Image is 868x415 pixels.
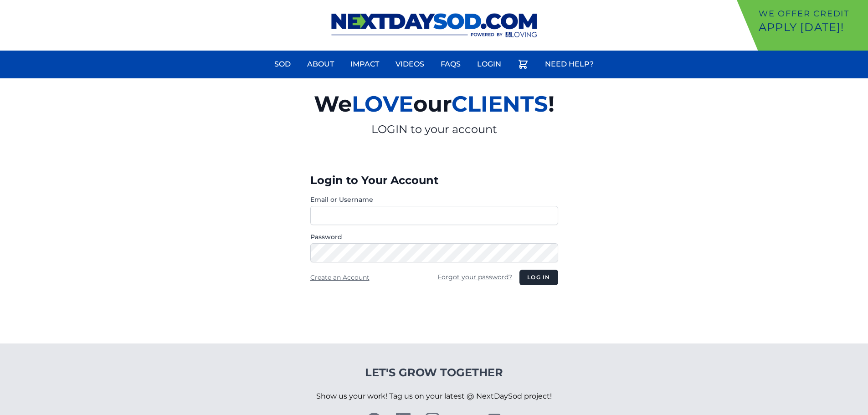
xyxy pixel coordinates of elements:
p: LOGIN to your account [208,122,660,137]
a: Need Help? [539,53,599,75]
a: Forgot your password? [437,273,512,281]
button: Log in [519,270,558,285]
a: Login [472,53,507,75]
a: Sod [269,53,296,75]
span: LOVE [352,91,413,117]
a: Videos [390,53,430,75]
a: Impact [345,53,385,75]
h2: We our ! [208,86,660,122]
label: Password [310,232,558,241]
label: Email or Username [310,195,558,204]
p: Show us your work! Tag us on your latest @ NextDaySod project! [316,380,552,413]
a: Create an Account [310,273,370,282]
a: FAQs [435,53,466,75]
h3: Login to Your Account [310,173,558,188]
h4: Let's Grow Together [316,365,552,380]
p: Apply [DATE]! [759,20,864,35]
p: We offer Credit [759,7,864,20]
a: About [302,53,339,75]
span: CLIENTS [452,91,548,117]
